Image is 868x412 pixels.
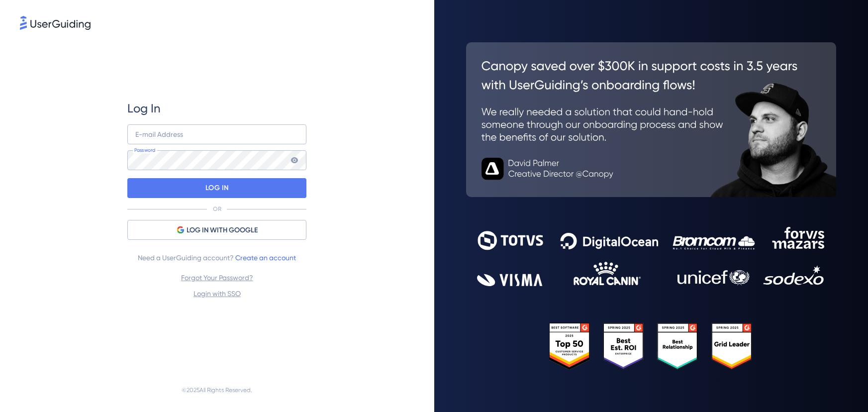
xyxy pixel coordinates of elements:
p: LOG IN [205,180,229,196]
img: 26c0aa7c25a843aed4baddd2b5e0fa68.svg [466,42,837,197]
span: Need a UserGuiding account? [138,252,296,264]
input: example@company.com [127,124,306,144]
span: © 2025 All Rights Reserved. [182,384,252,396]
a: Forgot Your Password? [181,274,253,282]
a: Login with SSO [193,290,241,298]
p: OR [213,205,221,213]
span: Log In [127,101,161,116]
img: 8faab4ba6bc7696a72372aa768b0286c.svg [20,16,91,30]
a: Create an account [235,254,296,262]
img: 25303e33045975176eb484905ab012ff.svg [549,323,753,370]
img: 9302ce2ac39453076f5bc0f2f2ca889b.svg [477,227,825,286]
span: LOG IN WITH GOOGLE [187,224,258,236]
